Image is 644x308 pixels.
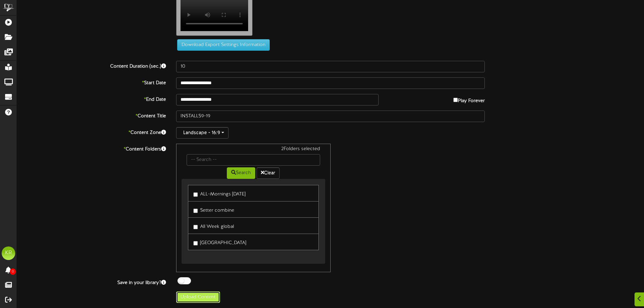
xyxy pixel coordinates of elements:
input: Setter combine [193,209,198,213]
button: Clear [257,167,280,179]
label: Content Title [12,111,171,120]
label: Content Duration (sec.) [12,61,171,70]
label: Save in your library? [12,277,171,286]
input: -- Search -- [187,154,320,166]
button: Search [227,167,255,179]
label: Setter combine [193,205,234,214]
div: KR [2,246,15,260]
div: 2 Folders selected [182,146,325,154]
button: Landscape - 16:9 [176,127,229,139]
label: Content Folders [12,144,171,153]
input: Play Forever [453,98,458,102]
label: Play Forever [453,94,485,104]
input: ALL-Mornings [DATE] [193,192,198,197]
span: 0 [10,268,16,275]
input: [GEOGRAPHIC_DATA] [193,241,198,245]
input: All Week global [193,225,198,229]
label: End Date [12,94,171,103]
label: [GEOGRAPHIC_DATA] [193,237,246,246]
label: ALL-Mornings [DATE] [193,189,245,198]
label: Start Date [12,77,171,87]
button: Download Export Settings Information [177,39,270,51]
label: All Week global [193,221,234,230]
button: Upload Content [176,291,220,303]
a: Download Export Settings Information [174,42,270,47]
input: Title of this Content [176,111,485,122]
label: Content Zone [12,127,171,136]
